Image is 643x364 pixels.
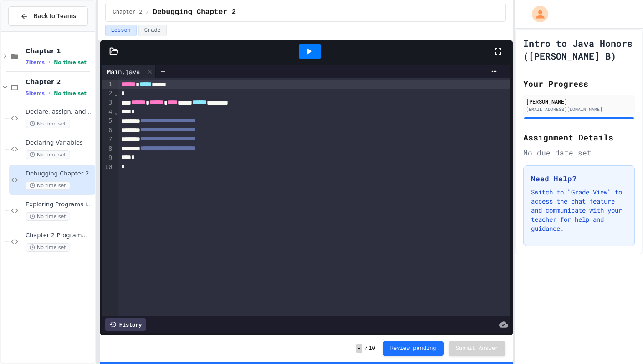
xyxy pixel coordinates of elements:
div: 6 [102,126,114,135]
span: Declaring Variables [26,139,93,147]
div: My Account [522,4,551,25]
span: • [48,90,50,97]
h2: Assignment Details [523,131,635,144]
span: Declare, assign, and swap values of variables [26,108,93,116]
div: 10 [102,163,114,172]
span: 7 items [26,60,45,65]
h1: Intro to Java Honors ([PERSON_NAME] B) [523,37,635,62]
div: 5 [102,116,114,125]
div: [EMAIL_ADDRESS][DOMAIN_NAME] [526,106,632,113]
button: Review pending [383,341,444,356]
span: Back to Teams [34,11,76,21]
p: Switch to "Grade View" to access the chat feature and communicate with your teacher for help and ... [531,188,627,233]
span: Chapter 2 [113,9,143,16]
span: - [356,344,362,353]
span: No time set [26,243,70,252]
span: Chapter 1 [26,47,93,55]
span: No time set [26,212,70,221]
span: 10 [368,345,375,352]
div: 2 [102,89,114,98]
span: No time set [26,150,70,159]
div: 7 [102,135,114,144]
span: No time set [26,181,70,190]
div: History [105,318,146,331]
span: No time set [26,120,70,128]
button: Back to Teams [8,6,88,26]
span: No time set [54,90,87,96]
div: 3 [102,98,114,107]
div: [PERSON_NAME] [526,97,632,105]
div: Main.java [102,65,156,78]
div: 4 [102,108,114,117]
button: Grade [138,25,167,36]
div: 1 [102,80,114,89]
span: Submit Answer [456,345,499,352]
span: Chapter 2 Programming Exercises 4, 5, 6, and 7 [26,232,93,239]
span: Exploring Programs in Chapter 2 [26,201,93,209]
span: / [146,9,149,16]
span: Debugging Chapter 2 [26,170,93,178]
span: No time set [54,60,87,65]
span: Debugging Chapter 2 [153,7,236,18]
span: Chapter 2 [26,78,93,86]
div: 9 [102,154,114,163]
div: No due date set [523,147,635,158]
div: Main.java [102,67,144,76]
button: Submit Answer [449,341,506,356]
h2: Your Progress [523,77,635,90]
span: Fold line [113,90,118,97]
span: 5 items [26,90,45,96]
span: • [48,59,50,66]
span: Fold line [113,108,118,115]
button: Lesson [105,25,137,36]
div: 8 [102,145,114,154]
span: / [364,345,367,352]
h3: Need Help? [531,173,627,184]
